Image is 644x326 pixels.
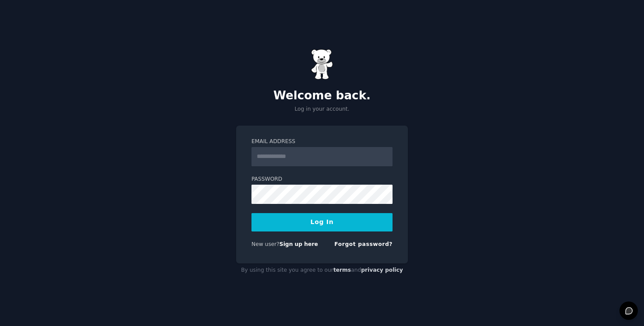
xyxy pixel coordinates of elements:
[251,175,393,183] label: Password
[280,241,318,247] a: Sign up here
[251,241,280,247] span: New user?
[311,49,333,80] img: Gummy Bear
[334,241,393,247] a: Forgot password?
[333,267,351,273] a: terms
[361,267,403,273] a: privacy policy
[251,138,393,146] label: Email Address
[236,89,408,103] h2: Welcome back.
[236,105,408,113] p: Log in your account.
[236,263,408,277] div: By using this site you agree to our and
[251,213,393,231] button: Log In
